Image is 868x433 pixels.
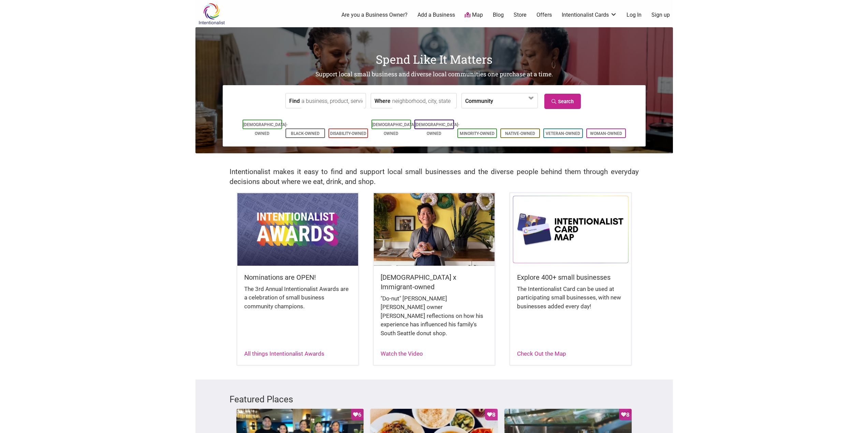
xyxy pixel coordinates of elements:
a: Are you a Business Owner? [341,11,408,19]
div: The 3rd Annual Intentionalist Awards are a celebration of small business community champions. [244,285,351,318]
a: Offers [536,11,552,19]
a: All things Intentionalist Awards [244,350,324,357]
a: Log In [627,11,642,19]
a: Native-Owned [505,131,535,136]
a: Add a Business [417,11,455,19]
label: Where [374,93,391,108]
a: [DEMOGRAPHIC_DATA]-Owned [415,122,459,136]
img: King Donuts - Hong Chhuor [374,193,495,265]
a: Blog [493,11,504,19]
a: [DEMOGRAPHIC_DATA]-Owned [243,122,288,136]
div: The Intentionalist Card can be used at participating small businesses, with new businesses added ... [517,285,624,318]
h2: Support local small business and diverse local communities one purchase at a time. [195,70,673,79]
input: a business, product, service [301,93,364,109]
a: Minority-Owned [460,131,495,136]
label: Community [465,93,493,108]
img: Intentionalist Card Map [510,193,631,265]
h5: [DEMOGRAPHIC_DATA] x Immigrant-owned [381,273,488,292]
a: Search [544,94,581,109]
a: Watch the Video [381,350,423,357]
h2: Intentionalist makes it easy to find and support local small businesses and the diverse people be... [230,167,639,187]
img: Intentionalist Awards [237,193,358,265]
img: Intentionalist [195,3,228,25]
a: Map [465,11,483,19]
a: Disability-Owned [330,131,366,136]
a: Black-Owned [291,131,320,136]
label: Find [289,93,300,108]
a: [DEMOGRAPHIC_DATA]-Owned [372,122,416,136]
a: Woman-Owned [590,131,622,136]
a: Check Out the Map [517,350,566,357]
input: neighborhood, city, state [392,93,455,109]
h3: Featured Places [230,393,639,405]
a: Store [514,11,527,19]
a: Veteran-Owned [546,131,580,136]
h5: Nominations are OPEN! [244,273,351,282]
div: "Do-nut" [PERSON_NAME] [PERSON_NAME] owner [PERSON_NAME] reflections on how his experience has in... [381,294,488,345]
h5: Explore 400+ small businesses [517,273,624,282]
a: Sign up [651,11,670,19]
a: Intentionalist Cards [562,11,617,19]
h1: Spend Like It Matters [195,51,673,67]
